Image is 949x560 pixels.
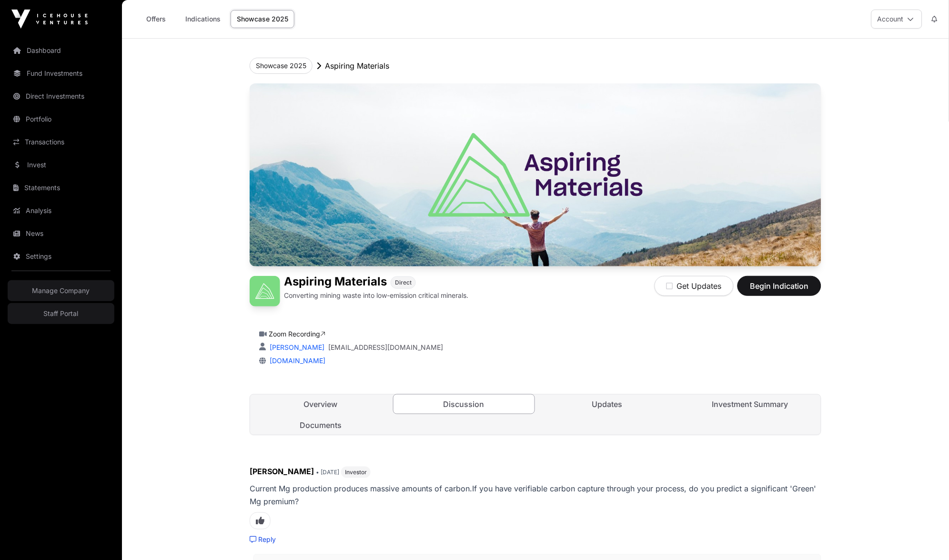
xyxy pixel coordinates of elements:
[8,303,114,324] a: Staff Portal
[8,86,114,107] a: Direct Investments
[268,343,324,351] a: [PERSON_NAME]
[269,330,325,338] a: Zoom Recording
[250,83,821,266] img: Aspiring Materials
[11,10,88,29] img: Icehouse Ventures Logo
[8,109,114,130] a: Portfolio
[345,468,367,476] span: Investor
[8,40,114,61] a: Dashboard
[250,58,313,74] button: Showcase 2025
[250,512,271,529] span: Like this comment
[749,280,809,292] span: Begin Indication
[8,154,114,175] a: Invest
[8,280,114,301] a: Manage Company
[8,177,114,198] a: Statements
[737,276,821,296] button: Begin Indication
[8,223,114,244] a: News
[8,246,114,267] a: Settings
[231,10,294,28] a: Showcase 2025
[395,279,412,286] span: Direct
[536,395,678,414] a: Updates
[680,395,821,414] a: Investment Summary
[284,276,387,289] h1: Aspiring Materials
[250,395,392,414] a: Overview
[179,10,227,28] a: Indications
[8,132,114,153] a: Transactions
[137,10,175,28] a: Offers
[250,276,280,306] img: Aspiring Materials
[737,285,821,295] a: Begin Indication
[266,356,325,365] a: [DOMAIN_NAME]
[316,468,339,476] span: • [DATE]
[901,514,949,560] iframe: Chat Widget
[250,482,821,509] p: Current Mg production produces massive amounts of carbon.If you have verifiable carbon capture th...
[871,10,922,29] button: Account
[328,343,443,352] a: [EMAIL_ADDRESS][DOMAIN_NAME]
[8,63,114,84] a: Fund Investments
[325,60,389,71] p: Aspiring Materials
[393,394,535,414] a: Discussion
[250,535,276,545] a: Reply
[250,395,821,435] nav: Tabs
[8,200,114,221] a: Analysis
[284,291,468,300] p: Converting mining waste into low-emission critical minerals.
[250,416,392,435] a: Documents
[655,276,734,296] button: Get Updates
[250,467,314,476] span: [PERSON_NAME]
